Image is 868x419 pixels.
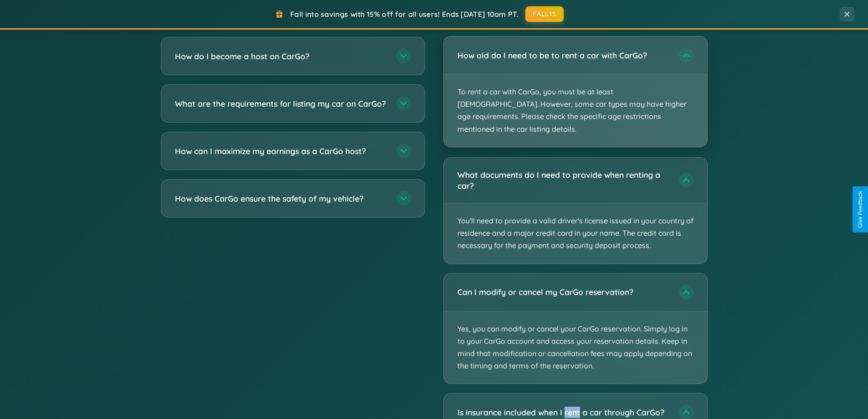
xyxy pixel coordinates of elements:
div: Give Feedback [857,191,863,228]
span: Fall into savings with 15% off for all users! Ends [DATE] 10am PT. [290,10,519,19]
h3: How do I become a host on CarGo? [175,51,387,62]
h3: How does CarGo ensure the safety of my vehicle? [175,193,387,204]
h3: Is insurance included when I rent a car through CarGo? [457,407,670,418]
p: To rent a car with CarGo, you must be at least [DEMOGRAPHIC_DATA]. However, some car types may ha... [444,74,707,147]
h3: What are the requirements for listing my car on CarGo? [175,98,387,109]
p: Yes, you can modify or cancel your CarGo reservation. Simply log in to your CarGo account and acc... [444,311,707,384]
button: FALL15 [525,6,564,22]
h3: Can I modify or cancel my CarGo reservation? [457,286,670,298]
h3: How old do I need to be to rent a car with CarGo? [457,50,670,61]
h3: How can I maximize my earnings as a CarGo host? [175,145,387,157]
p: You'll need to provide a valid driver's license issued in your country of residence and a major c... [444,203,707,264]
h3: What documents do I need to provide when renting a car? [457,169,670,191]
